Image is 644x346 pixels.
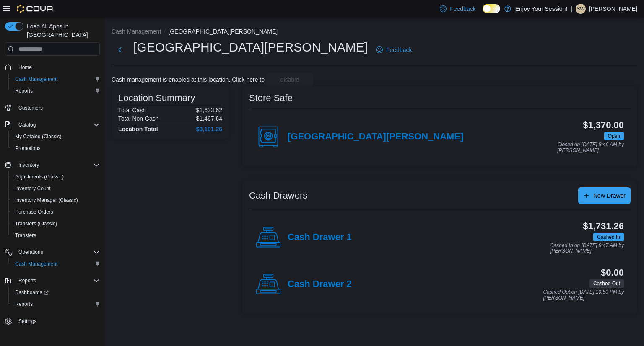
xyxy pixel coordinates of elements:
span: Operations [15,247,100,257]
a: Cash Management [12,74,61,84]
h3: Location Summary [118,93,195,103]
span: Reports [15,301,33,307]
span: disable [280,75,299,84]
a: Adjustments (Classic) [12,172,67,182]
h6: Total Non-Cash [118,115,159,122]
p: Cashed Out on [DATE] 10:50 PM by [PERSON_NAME] [543,289,624,301]
span: Reports [12,86,100,96]
a: Reports [12,86,36,96]
span: My Catalog (Classic) [15,133,62,140]
a: Promotions [12,143,44,153]
span: Cashed Out [593,280,620,287]
span: Promotions [15,145,41,152]
a: My Catalog (Classic) [12,132,65,142]
span: Inventory [15,160,100,170]
p: Closed on [DATE] 8:46 AM by [PERSON_NAME] [557,142,624,153]
span: Cashed In [593,233,624,241]
button: Inventory [2,159,103,171]
p: $1,633.62 [196,107,222,114]
button: Cash Management [112,28,161,35]
button: Operations [2,246,103,258]
h4: Cash Drawer 1 [288,232,352,243]
button: Promotions [8,142,103,154]
h4: $3,101.26 [196,126,222,132]
span: Cash Management [15,76,57,83]
span: Settings [15,316,100,326]
button: Inventory Count [8,183,103,194]
button: Inventory Manager (Classic) [8,194,103,206]
span: Inventory [18,162,39,168]
h4: Location Total [118,126,158,132]
span: Dashboards [12,287,100,297]
span: Adjustments (Classic) [15,173,64,180]
span: Promotions [12,143,100,153]
a: Transfers (Classic) [12,219,60,229]
span: Inventory Count [15,185,51,192]
button: Cash Management [8,73,103,85]
span: Reports [18,277,36,284]
button: Reports [8,298,103,310]
a: Cash Management [12,259,61,269]
button: Catalog [15,120,39,130]
span: Inventory Manager (Classic) [15,197,78,204]
a: Dashboards [8,287,103,298]
button: disable [266,73,313,86]
button: Reports [15,276,39,286]
span: Reports [12,299,100,309]
span: Cashed Out [589,279,624,288]
h6: Total Cash [118,107,146,114]
button: Purchase Orders [8,206,103,218]
span: Open [604,132,624,140]
a: Reports [12,299,36,309]
h3: $1,731.26 [583,221,624,231]
span: Inventory Count [12,183,100,194]
button: Settings [2,315,103,327]
a: Feedback [373,41,415,58]
span: Purchase Orders [12,207,100,217]
span: Open [608,132,620,140]
h3: $1,370.00 [583,120,624,130]
span: Inventory Manager (Classic) [12,195,100,205]
h4: [GEOGRAPHIC_DATA][PERSON_NAME] [288,132,463,142]
button: Transfers (Classic) [8,218,103,230]
p: | [571,4,572,14]
button: [GEOGRAPHIC_DATA][PERSON_NAME] [168,28,278,35]
button: My Catalog (Classic) [8,131,103,142]
span: Cash Management [12,74,100,84]
span: Cash Management [12,259,100,269]
h4: Cash Drawer 2 [288,279,352,290]
span: My Catalog (Classic) [12,132,100,142]
a: Settings [15,316,40,326]
span: Transfers [12,230,100,240]
h3: $0.00 [601,268,624,278]
p: $1,467.64 [196,115,222,122]
span: Feedback [450,5,475,13]
input: Dark Mode [483,4,500,13]
h3: Store Safe [249,93,293,103]
span: Operations [18,249,43,256]
button: Operations [15,247,47,257]
span: Customers [18,105,43,111]
span: Adjustments (Classic) [12,172,100,182]
button: Cash Management [8,258,103,270]
p: Cashed In on [DATE] 8:47 AM by [PERSON_NAME] [550,243,624,254]
a: Dashboards [12,287,52,297]
button: Reports [8,85,103,97]
div: Sheldon Willison [576,4,586,14]
span: Home [15,62,100,72]
span: Settings [18,318,36,325]
span: New Drawer [593,191,626,200]
span: Catalog [18,121,36,128]
span: Home [18,64,32,71]
button: Reports [2,275,103,287]
button: Home [2,61,103,73]
span: Feedback [386,46,412,54]
p: Enjoy Your Session! [515,4,568,14]
p: [PERSON_NAME] [589,4,637,14]
span: Cashed In [597,233,620,241]
nav: An example of EuiBreadcrumbs [112,27,637,37]
h1: [GEOGRAPHIC_DATA][PERSON_NAME] [133,39,368,56]
a: Home [15,62,35,72]
span: Catalog [15,120,100,130]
